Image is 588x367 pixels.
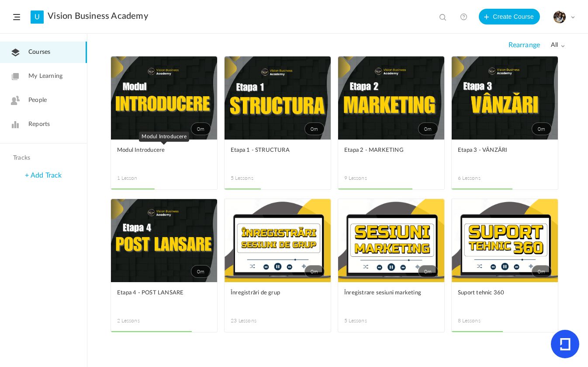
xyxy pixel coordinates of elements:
[117,174,164,182] span: 1 Lesson
[28,72,62,81] span: My Learning
[231,288,325,308] a: Înregistrări de grup
[231,174,278,182] span: 5 Lessons
[231,317,278,325] span: 23 Lessons
[344,288,438,308] a: Înregistrare sesiuni marketing
[117,288,211,308] a: Etapa 4 - POST LANSARE
[418,122,438,135] span: 0m
[304,265,325,278] span: 0m
[532,265,552,278] span: 0m
[13,154,72,162] h4: Tracks
[418,265,438,278] span: 0m
[28,120,50,129] span: Reports
[28,96,47,105] span: People
[532,122,552,135] span: 0m
[191,265,211,278] span: 0m
[304,122,325,135] span: 0m
[48,11,148,21] a: Vision Business Academy
[458,317,505,325] span: 8 Lessons
[479,9,540,24] button: Create Course
[458,288,539,298] span: Suport tehnic 360
[508,41,540,49] span: Rearrange
[117,146,211,165] a: Modul Introducere
[28,48,50,57] span: Courses
[344,146,425,155] span: Etapa 2 - MARKETING
[31,10,44,24] a: U
[111,56,217,140] a: 0m
[231,146,325,165] a: Etapa 1 - STRUCTURA
[452,56,558,140] a: 0m
[344,174,391,182] span: 9 Lessons
[452,199,558,282] a: 0m
[338,56,444,140] a: 0m
[225,199,331,282] a: 0m
[25,172,62,179] a: + Add Track
[344,317,391,325] span: 5 Lessons
[458,174,505,182] span: 6 Lessons
[225,56,331,140] a: 0m
[117,317,164,325] span: 2 Lessons
[344,288,425,298] span: Înregistrare sesiuni marketing
[231,288,311,298] span: Înregistrări de grup
[458,146,539,155] span: Etapa 3 - VÂNZĂRI
[458,146,552,165] a: Etapa 3 - VÂNZĂRI
[458,288,552,308] a: Suport tehnic 360
[338,199,444,282] a: 0m
[117,146,198,155] span: Modul Introducere
[231,146,311,155] span: Etapa 1 - STRUCTURA
[117,288,198,298] span: Etapa 4 - POST LANSARE
[553,11,566,23] img: tempimagehs7pti.png
[344,146,438,165] a: Etapa 2 - MARKETING
[111,199,217,282] a: 0m
[191,122,211,135] span: 0m
[551,42,565,49] span: all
